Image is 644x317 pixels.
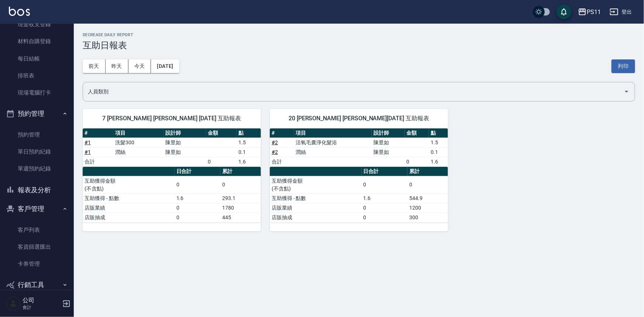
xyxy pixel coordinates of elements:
button: 昨天 [106,59,128,73]
table: a dense table [270,128,448,167]
a: 預約管理 [3,126,71,143]
th: # [270,128,294,138]
button: PS11 [575,4,604,20]
td: 1.5 [237,138,261,147]
td: 陳昱如 [164,138,206,147]
button: save [557,4,571,19]
button: 行銷工具 [3,275,71,294]
td: 0 [405,157,429,166]
td: 0 [175,176,221,193]
td: 洗髮300 [113,138,163,147]
button: 預約管理 [3,104,71,123]
th: 累計 [220,167,261,176]
td: 合計 [83,157,113,166]
a: 單日預約紀錄 [3,143,71,160]
td: 潤絲 [294,147,372,157]
td: 1200 [407,203,448,213]
td: 300 [407,213,448,222]
th: 設計師 [164,128,206,138]
td: 店販業績 [270,203,362,213]
a: #1 [85,149,91,155]
td: 店販抽成 [270,213,362,222]
td: 1.6 [175,193,221,203]
p: 會計 [23,304,60,311]
img: Logo [9,7,30,16]
h5: 公司 [23,297,60,304]
th: 日合計 [362,167,408,176]
th: 金額 [206,128,237,138]
td: 互助獲得金額 (不含點) [270,176,362,193]
td: 陳昱如 [372,147,405,157]
a: #2 [272,149,278,155]
a: 材料自購登錄 [3,33,71,50]
button: 報表及分析 [3,180,71,200]
td: 0 [362,176,408,193]
table: a dense table [83,128,261,167]
td: 0.1 [237,147,261,157]
a: 單週預約紀錄 [3,160,71,177]
td: 0 [175,203,221,213]
button: 今天 [128,59,151,73]
td: 1.6 [362,193,408,203]
td: 陳昱如 [164,147,206,157]
button: 列印 [612,59,635,73]
td: 0 [362,213,408,222]
img: Person [6,296,21,311]
td: 0 [175,213,221,222]
td: 0 [407,176,448,193]
h3: 互助日報表 [83,40,635,51]
th: 日合計 [175,167,221,176]
a: 每日結帳 [3,50,71,67]
td: 活氧毛囊淨化髮浴 [294,138,372,147]
th: 項目 [294,128,372,138]
td: 0 [206,157,237,166]
a: 客戶列表 [3,221,71,238]
th: 點 [237,128,261,138]
td: 店販抽成 [83,213,175,222]
td: 293.1 [220,193,261,203]
td: 1780 [220,203,261,213]
a: #1 [85,139,91,145]
td: 店販業績 [83,203,175,213]
h2: Decrease Daily Report [83,32,635,37]
td: 0 [220,176,261,193]
th: 點 [429,128,448,138]
td: 互助獲得金額 (不含點) [83,176,175,193]
table: a dense table [270,167,448,223]
td: 潤絲 [113,147,163,157]
td: 0 [362,203,408,213]
td: 陳昱如 [372,138,405,147]
td: 1.6 [429,157,448,166]
th: 金額 [405,128,429,138]
td: 544.9 [407,193,448,203]
input: 人員名稱 [86,85,621,98]
td: 1.5 [429,138,448,147]
th: # [83,128,113,138]
td: 0.1 [429,147,448,157]
a: 現金收支登錄 [3,16,71,33]
a: 排班表 [3,67,71,84]
td: 1.6 [237,157,261,166]
button: 前天 [83,59,106,73]
span: 20 [PERSON_NAME] [PERSON_NAME][DATE] 互助報表 [279,115,439,122]
a: #2 [272,139,278,145]
td: 互助獲得 - 點數 [270,193,362,203]
td: 合計 [270,157,294,166]
th: 累計 [407,167,448,176]
th: 項目 [113,128,163,138]
div: PS11 [587,7,601,17]
a: 現場電腦打卡 [3,84,71,101]
th: 設計師 [372,128,405,138]
button: Open [621,86,633,97]
table: a dense table [83,167,261,223]
span: 7 [PERSON_NAME] [PERSON_NAME] [DATE] 互助報表 [92,115,252,122]
a: 卡券管理 [3,255,71,272]
td: 445 [220,213,261,222]
a: 客資篩選匯出 [3,238,71,255]
button: 登出 [607,5,635,19]
button: 客戶管理 [3,199,71,218]
button: [DATE] [151,59,179,73]
td: 互助獲得 - 點數 [83,193,175,203]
